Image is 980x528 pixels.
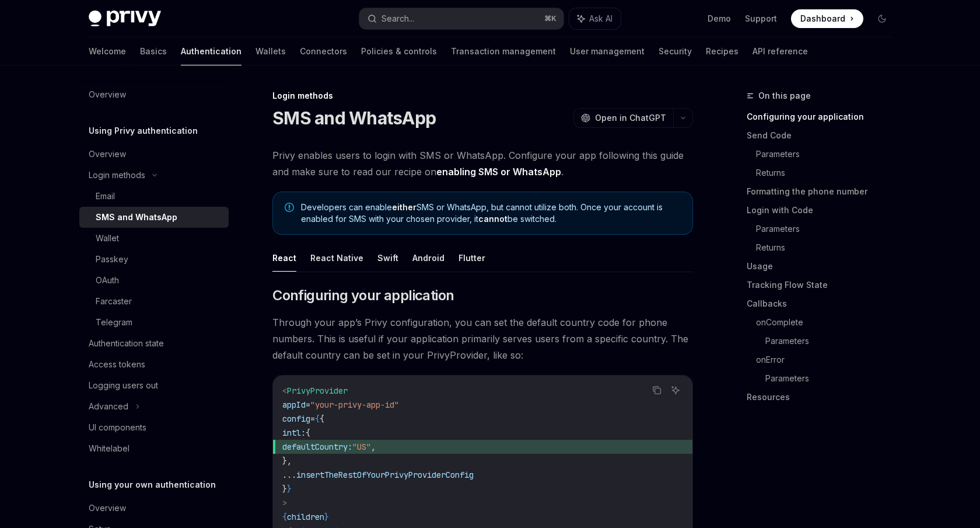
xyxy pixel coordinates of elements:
a: Access tokens [79,354,229,375]
div: Login methods [272,90,693,102]
div: Farcaster [96,294,132,308]
a: Returns [756,164,901,182]
span: Configuring your application [272,286,454,305]
a: Whitelabel [79,438,229,459]
div: Passkey [96,252,128,266]
div: SMS and WhatsApp [96,210,177,224]
span: , [371,442,376,452]
a: Formatting the phone number [747,182,901,201]
a: SMS and WhatsApp [79,207,229,228]
span: Ask AI [589,13,612,25]
div: OAuth [96,273,119,287]
span: appId [282,400,306,410]
a: Parameters [756,145,901,164]
span: } [282,484,287,494]
a: Connectors [300,37,347,65]
a: Parameters [765,332,901,350]
a: Transaction management [451,37,556,65]
button: Open in ChatGPT [573,108,673,128]
a: Security [659,37,692,65]
span: < [282,385,287,396]
img: dark logo [89,11,161,27]
a: UI components [79,417,229,438]
span: { [320,414,324,424]
a: Telegram [79,312,229,333]
a: Configuring your application [747,107,901,126]
a: Dashboard [791,9,863,28]
h5: Using your own authentication [89,478,216,492]
a: Resources [747,388,901,407]
div: Authentication state [89,336,164,350]
a: Support [745,13,777,25]
span: ... [282,470,296,480]
div: Access tokens [89,357,145,371]
a: Parameters [756,220,901,238]
a: Send Code [747,126,901,145]
button: Toggle dark mode [873,9,891,28]
button: Ask AI [668,383,683,398]
a: Email [79,186,229,207]
a: enabling SMS or WhatsApp [436,166,561,178]
div: Email [96,189,115,203]
span: children [287,512,324,522]
a: OAuth [79,270,229,291]
a: Basics [140,37,167,65]
span: } [287,484,292,494]
button: Copy the contents from the code block [649,383,664,398]
a: Recipes [706,37,738,65]
span: insertTheRestOfYourPrivyProviderConfig [296,470,474,480]
a: Authentication state [79,333,229,354]
a: Overview [79,498,229,519]
a: Farcaster [79,291,229,312]
a: Wallet [79,228,229,249]
div: Login methods [89,168,145,182]
span: ⌘ K [544,14,556,23]
span: "US" [352,442,371,452]
span: = [310,414,315,424]
div: Advanced [89,400,128,414]
button: React Native [310,244,363,272]
a: Passkey [79,249,229,270]
button: Swift [377,244,398,272]
span: PrivyProvider [287,385,348,396]
span: Privy enables users to login with SMS or WhatsApp. Configure your app following this guide and ma... [272,147,693,180]
button: React [272,244,296,272]
div: Wallet [96,231,119,245]
a: API reference [752,37,808,65]
span: { [306,428,310,438]
a: Overview [79,144,229,165]
a: Welcome [89,37,126,65]
a: Wallets [256,37,286,65]
a: Overview [79,84,229,105]
a: Callbacks [747,294,901,313]
a: Demo [708,13,731,25]
a: onError [756,350,901,369]
a: Returns [756,238,901,257]
span: On this page [758,89,811,103]
h1: SMS and WhatsApp [272,107,436,128]
button: Android [412,244,444,272]
span: defaultCountry: [282,442,352,452]
a: Usage [747,257,901,276]
a: Policies & controls [361,37,437,65]
span: "your-privy-app-id" [310,400,399,410]
a: Authentication [181,37,242,65]
span: intl: [282,428,306,438]
span: } [324,512,329,522]
span: Open in ChatGPT [595,112,666,124]
a: Parameters [765,369,901,388]
span: config [282,414,310,424]
span: { [315,414,320,424]
span: Dashboard [800,13,845,25]
div: Overview [89,501,126,515]
span: Through your app’s Privy configuration, you can set the default country code for phone numbers. T... [272,314,693,363]
a: onComplete [756,313,901,332]
div: Logging users out [89,378,158,392]
span: = [306,400,310,410]
div: UI components [89,421,146,435]
a: User management [570,37,645,65]
button: Flutter [459,244,485,272]
span: }, [282,456,292,466]
a: Tracking Flow State [747,276,901,294]
strong: cannot [478,214,508,224]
